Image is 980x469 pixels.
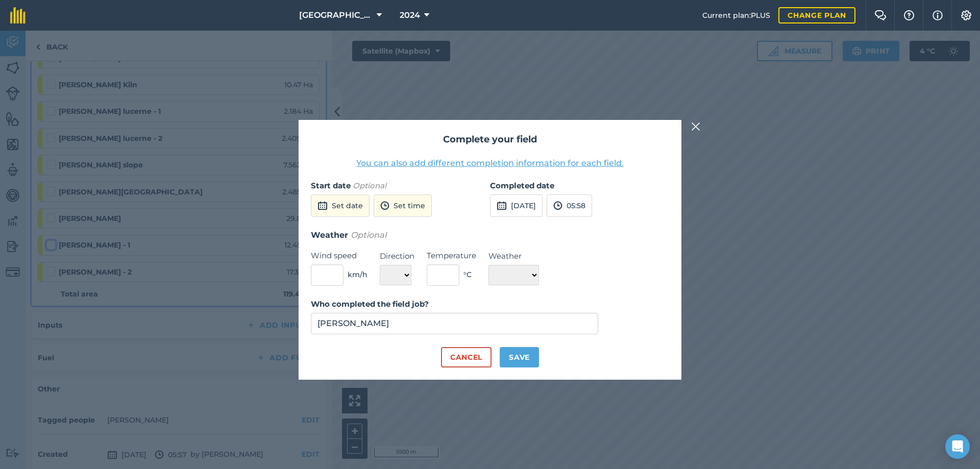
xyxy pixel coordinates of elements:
[317,200,328,212] img: svg+xml;base64,PD94bWwgdmVyc2lvbj0iMS4wIiBlbmNvZGluZz0idXRmLTgiPz4KPCEtLSBHZW5lcmF0b3I6IEFkb2JlIE...
[311,132,669,147] h2: Complete your field
[441,347,492,367] button: Cancel
[311,181,351,190] strong: Start date
[490,181,554,190] strong: Completed date
[960,10,972,20] img: A cog icon
[427,250,476,262] label: Temperature
[874,10,887,20] img: Two speech bubbles overlapping with the left bubble in the forefront
[778,7,855,23] a: Change plan
[933,9,943,21] img: svg+xml;base64,PHN2ZyB4bWxucz0iaHR0cDovL3d3dy53My5vcmcvMjAwMC9zdmciIHdpZHRoPSIxNyIgaGVpZ2h0PSIxNy...
[945,434,970,459] div: Open Intercom Messenger
[374,194,432,217] button: Set time
[356,157,624,169] button: You can also add different completion information for each field.
[547,194,592,217] button: 05:58
[691,120,700,133] img: svg+xml;base64,PHN2ZyB4bWxucz0iaHR0cDovL3d3dy53My5vcmcvMjAwMC9zdmciIHdpZHRoPSIyMiIgaGVpZ2h0PSIzMC...
[351,230,386,240] em: Optional
[702,10,770,21] span: Current plan : PLUS
[500,347,539,367] button: Save
[311,229,669,242] h3: Weather
[490,194,543,217] button: [DATE]
[488,250,539,262] label: Weather
[348,269,367,280] span: km/h
[463,269,472,280] span: ° C
[380,250,414,262] label: Direction
[903,10,915,20] img: A question mark icon
[497,200,507,212] img: svg+xml;base64,PD94bWwgdmVyc2lvbj0iMS4wIiBlbmNvZGluZz0idXRmLTgiPz4KPCEtLSBHZW5lcmF0b3I6IEFkb2JlIE...
[311,299,429,309] strong: Who completed the field job?
[380,200,389,212] img: svg+xml;base64,PD94bWwgdmVyc2lvbj0iMS4wIiBlbmNvZGluZz0idXRmLTgiPz4KPCEtLSBHZW5lcmF0b3I6IEFkb2JlIE...
[311,250,367,262] label: Wind speed
[10,7,26,23] img: fieldmargin Logo
[400,9,420,21] span: 2024
[553,200,562,212] img: svg+xml;base64,PD94bWwgdmVyc2lvbj0iMS4wIiBlbmNvZGluZz0idXRmLTgiPz4KPCEtLSBHZW5lcmF0b3I6IEFkb2JlIE...
[311,194,370,217] button: Set date
[299,9,373,21] span: [GEOGRAPHIC_DATA]
[353,181,386,190] em: Optional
